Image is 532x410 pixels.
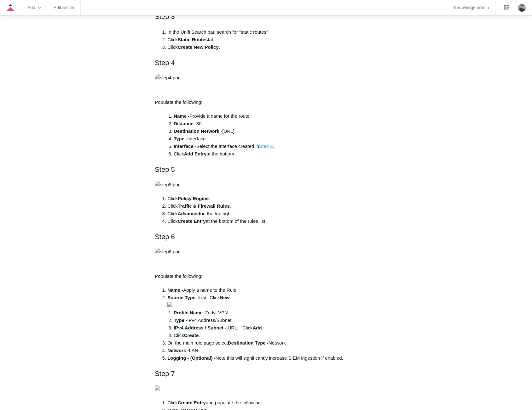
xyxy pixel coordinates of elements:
strong: Create Entry [178,218,206,224]
li: Click at the bottom of the rules list [167,217,377,225]
li: Click at the bottom. [174,150,377,158]
img: step4.png [155,74,181,81]
li: Note this will significantly increase SIEM ingestion if enabled. [167,354,377,362]
strong: Name - [174,113,189,119]
strong: Type - [174,136,187,141]
strong: Type - [174,317,187,323]
li: Interface [174,135,377,143]
strong: Network - [167,348,189,353]
li: IPv4 Address/Subnet. [174,317,377,324]
p: Populate the following: [155,272,377,280]
zd-hc-trigger: Add [27,6,41,9]
h2: Step 7 [155,368,377,379]
strong: Advanced [178,211,200,216]
img: step6.png [155,248,181,256]
strong: Traffic & Firewall Rules [178,203,230,209]
strong: Name - [167,287,183,293]
li: On the main rule page select Network [167,339,377,347]
li: Click . [167,202,377,210]
strong: Interface - [174,143,196,149]
strong: Destination Type - [228,340,269,345]
li: LAN [167,347,377,354]
strong: Distance - [174,121,196,126]
li: Click . [167,294,377,339]
strong: Create New Policy [178,44,219,50]
strong: Policy Engine [178,196,209,201]
a: Edit article [54,6,74,9]
strong: Logging - (Optional) - [167,355,215,361]
strong: Source Type: List - [167,295,210,300]
li: Todyl-VPN [174,309,377,317]
zd-hc-trigger: Click your profile icon to open the profile menu [518,4,526,12]
h2: Step 5 [155,164,377,175]
li: Select the Interface created in . [174,143,377,150]
img: user avatar [518,4,526,12]
strong: Profile Name - [174,310,205,315]
li: Click on the top right. [167,210,377,217]
strong: IPv4 Address / Subnet - [174,325,226,330]
li: 30 [174,120,377,127]
strong: Create [184,333,199,338]
strong: Static Routes [178,37,208,42]
strong: Destination Network - [174,128,222,134]
li: [URL]. Click . [174,324,377,332]
a: Knowledge admin [454,6,489,9]
p: Populate the following: [155,98,377,106]
img: step5.png [155,181,181,188]
strong: Add [253,325,262,330]
strong: Create Entry [178,400,206,405]
li: Provide a name for the route. [174,112,377,120]
strong: New [220,295,230,300]
li: Apply a name to the Rule [167,286,377,294]
h2: Step 6 [155,231,377,242]
li: Click and populate the following: [167,399,377,407]
h2: Step 4 [155,57,377,68]
img: 44675265905427 [167,302,172,307]
li: In the Unifi Search bar, search for "static routes" [167,28,377,36]
a: Step 2 [259,143,273,149]
li: Click . [167,195,377,202]
img: 35424764008723 [155,385,160,390]
li: Click . [174,332,377,339]
h2: Step 3 [155,11,377,22]
li: Click tab. [167,36,377,43]
strong: Add Entry [184,151,207,156]
li: Click . [167,43,377,51]
li: [URL] [174,127,377,135]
